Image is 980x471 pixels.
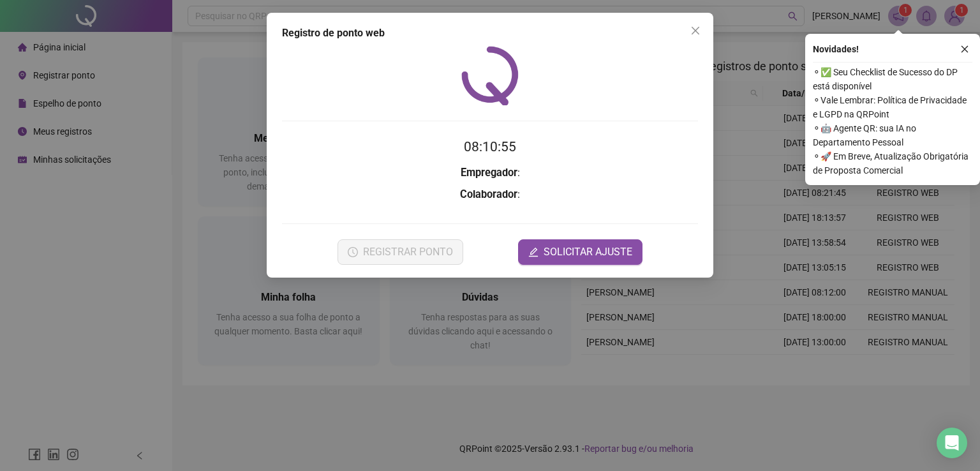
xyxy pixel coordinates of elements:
span: close [690,26,701,36]
span: edit [528,247,538,257]
span: Novidades ! [813,42,859,56]
img: QRPoint [461,46,519,105]
button: Close [685,20,706,41]
span: ⚬ Vale Lembrar: Política de Privacidade e LGPD na QRPoint [813,93,972,121]
strong: Colaborador [460,188,517,200]
div: Open Intercom Messenger [937,428,967,458]
span: close [960,45,969,54]
span: ⚬ 🚀 Em Breve, Atualização Obrigatória de Proposta Comercial [813,149,972,177]
span: ⚬ 🤖 Agente QR: sua IA no Departamento Pessoal [813,121,972,149]
span: ⚬ ✅ Seu Checklist de Sucesso do DP está disponível [813,65,972,93]
h3: : [282,165,698,181]
strong: Empregador [461,167,517,179]
time: 08:10:55 [464,139,516,154]
span: SOLICITAR AJUSTE [544,244,632,260]
h3: : [282,186,698,203]
button: REGISTRAR PONTO [338,239,463,265]
button: editSOLICITAR AJUSTE [518,239,642,265]
div: Registro de ponto web [282,26,698,41]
